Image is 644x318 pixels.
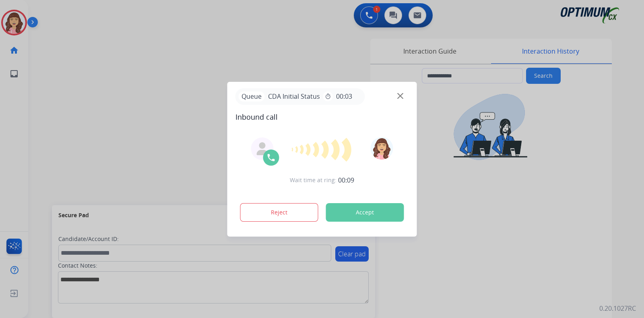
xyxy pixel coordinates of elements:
img: close-button [397,93,403,99]
mat-icon: timer [325,93,331,100]
span: CDA Initial Status [265,91,323,101]
img: agent-avatar [256,142,269,155]
p: Queue [239,91,265,102]
button: Reject [240,203,318,222]
img: avatar [370,137,393,160]
span: Inbound call [235,111,409,123]
span: 00:03 [336,91,352,101]
span: 00:09 [338,175,354,185]
span: Wait time at ring: [290,176,336,184]
button: Accept [326,203,404,222]
p: 0.20.1027RC [599,303,636,313]
img: call-icon [266,153,276,162]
